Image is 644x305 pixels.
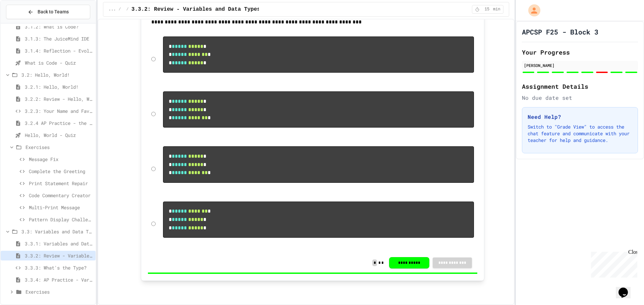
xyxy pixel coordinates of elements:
[6,5,90,19] button: Back to Teams
[25,83,93,90] span: 3.2.1: Hello, World!
[25,95,93,102] span: 3.2.2: Review - Hello, World!
[528,113,632,121] h3: Need Help?
[131,5,260,13] span: 3.3.2: Review - Variables and Data Types
[126,7,129,12] span: /
[25,107,93,115] span: 3.2.3: Your Name and Favorite Movie
[25,35,93,42] span: 3.1.3: The JuiceMind IDE
[522,94,638,102] div: No due date set
[118,7,121,12] span: /
[521,3,542,18] div: My Account
[25,132,93,139] span: Hello, World - Quiz
[3,3,46,43] div: Chat with us now!Close
[25,59,93,66] span: What is Code - Quiz
[25,252,93,259] span: 3.3.2: Review - Variables and Data Types
[29,180,93,187] span: Print Statement Repair
[109,7,116,12] span: ...
[482,7,492,12] span: 15
[29,168,93,175] span: Complete the Greeting
[21,71,93,78] span: 3.2: Hello, World!
[522,48,638,57] h2: Your Progress
[493,7,500,12] span: min
[29,192,93,199] span: Code Commentary Creator
[25,288,93,295] span: Exercises
[25,276,93,283] span: 3.3.4: AP Practice - Variables
[25,120,93,127] span: 3.2.4 AP Practice - the DISPLAY Procedure
[522,82,638,91] h2: Assignment Details
[21,228,93,235] span: 3.3: Variables and Data Types
[25,144,93,151] span: Exercises
[38,8,69,15] span: Back to Teams
[616,278,637,298] iframe: chat widget
[528,124,632,144] p: Switch to "Grade View" to access the chat feature and communicate with your teacher for help and ...
[29,204,93,211] span: Multi-Print Message
[29,216,93,223] span: Pattern Display Challenge
[25,23,93,30] span: 3.1.2: What is Code?
[522,27,598,36] h1: APCSP F25 - Block 3
[524,62,636,68] div: [PERSON_NAME]
[29,156,93,163] span: Message Fix
[588,249,637,278] iframe: chat widget
[25,240,93,247] span: 3.3.1: Variables and Data Types
[25,264,93,271] span: 3.3.3: What's the Type?
[25,47,93,54] span: 3.1.4: Reflection - Evolving Technology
